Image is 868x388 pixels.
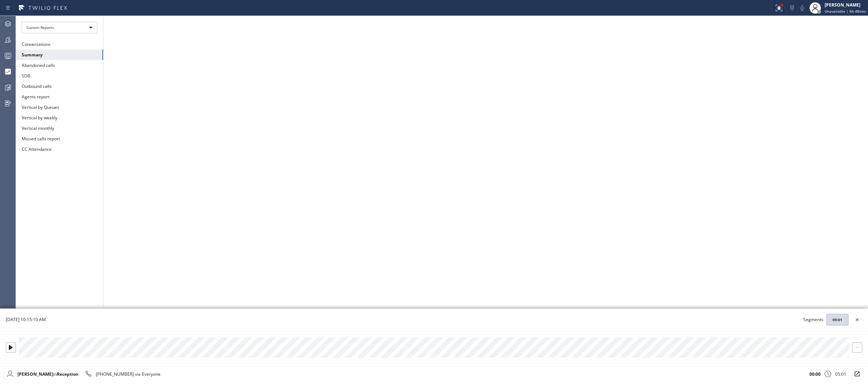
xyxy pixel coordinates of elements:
[16,39,103,50] button: Conversations
[16,50,103,60] button: Summary
[16,144,103,154] button: CC Attendance
[16,133,103,144] button: Missed calls report
[84,370,161,378] div: calling (213) 772-6013
[825,9,866,14] span: Unavailable | 6h 48min
[17,371,53,377] strong: [PERSON_NAME]
[16,71,103,81] button: SDB
[57,371,78,377] strong: Reception
[96,371,161,377] span: [PHONE_NUMBER] via Everyone
[803,316,824,323] span: Segments
[17,371,78,377] div: in
[16,102,103,112] button: Vertical by Queues
[16,60,103,71] button: Abandoned calls
[826,314,848,325] button: 05:01
[835,371,846,377] div: 05:01
[852,369,862,379] button: Open in a new window
[16,123,103,133] button: Vertical monthly
[22,22,97,33] div: Custom Reports
[825,2,866,8] div: [PERSON_NAME]
[16,112,103,123] button: Vertical by weekly
[16,91,103,102] button: Agents report
[16,81,103,91] button: Outbound calls
[797,3,807,13] button: Mute
[103,16,868,388] iframe: dashboard_b794bedd1109
[809,371,821,377] strong: 00:00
